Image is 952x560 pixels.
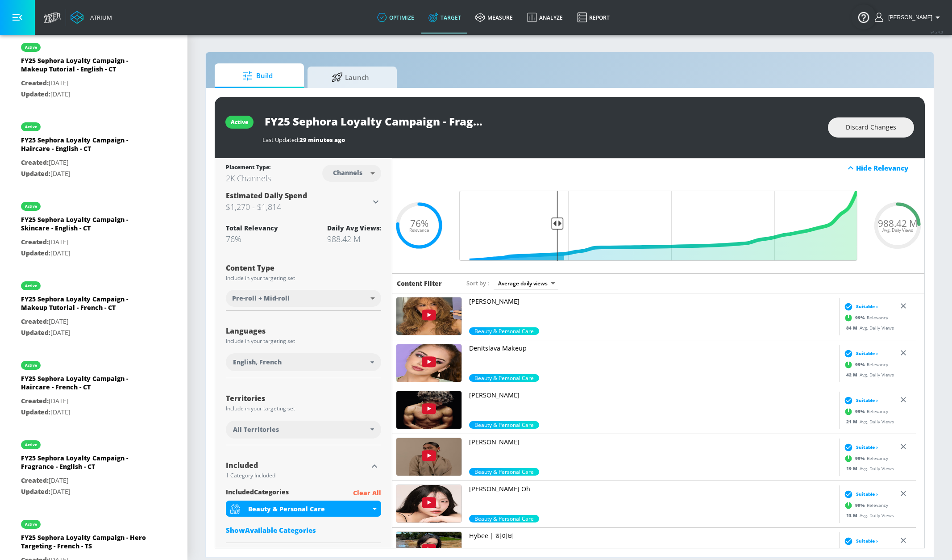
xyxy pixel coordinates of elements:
div: FY25 Sephora Loyalty Campaign - Makeup Tutorial - French - CT [21,295,146,316]
p: [DATE] [21,407,146,418]
div: 99.0% [469,421,539,429]
div: Languages [226,327,381,334]
div: active [25,204,37,209]
span: All Territories [233,425,279,434]
div: active [25,363,37,368]
div: Relevancy [842,545,888,559]
a: Atrium [71,11,112,24]
span: 29 minutes ago [299,136,345,144]
a: Denitslava Makeup [469,344,836,374]
a: [PERSON_NAME] [469,391,836,421]
a: [PERSON_NAME] Oh [469,485,836,515]
span: 84 M [846,324,860,330]
button: [PERSON_NAME] [875,12,943,23]
div: FY25 Sephora Loyalty Campaign - Hero Targeting - French - TS [21,533,146,555]
div: Include in your targeting set [226,406,381,411]
div: active [25,125,37,129]
span: 76% [410,219,428,228]
span: Suitable › [856,491,878,497]
span: Created: [21,158,49,167]
span: Beauty & Personal Care [469,515,539,522]
div: activeFY25 Sephora Loyalty Campaign - Haircare - English - CTCreated:[DATE]Updated:[DATE] [14,113,173,186]
div: activeFY25 Sephora Loyalty Campaign - Fragrance - English - CTCreated:[DATE]Updated:[DATE] [14,431,173,504]
span: Build [224,65,291,87]
div: Suitable › [842,536,878,545]
span: 21 M [846,418,860,424]
div: FY25 Sephora Loyalty Campaign - Makeup Tutorial - English - CT [21,56,146,78]
div: active [231,118,248,126]
span: Updated: [21,249,50,257]
div: Hide Relevancy [856,163,919,172]
div: Suitable › [842,443,878,451]
span: v 4.24.0 [931,29,943,34]
span: 99 % [855,502,867,509]
div: Avg. Daily Views [842,324,894,331]
a: optimize [370,1,421,33]
span: Pre-roll + Mid-roll [232,294,290,303]
div: 2K Channels [226,173,271,184]
img: UUXoY0ZeHZBe0p-ByCiYP_XQ [396,344,461,382]
span: Updated: [21,408,50,416]
img: UUvJJKrwjrMA_56T7gCOvxWA [396,438,461,476]
img: UUKX8qlNu2v4m0bCkhd7jicA [396,297,461,335]
span: Created: [21,238,49,246]
div: activeFY25 Sephora Loyalty Campaign - Makeup Tutorial - French - CTCreated:[DATE]Updated:[DATE] [14,272,173,345]
input: Final Threshold [455,191,862,261]
div: English, French [226,353,381,371]
div: Include in your targeting set [226,339,381,344]
div: active [25,522,37,527]
div: Total Relevancy [226,224,278,232]
div: active [25,45,37,50]
div: Territories [226,395,381,402]
a: Target [421,1,468,33]
div: Channels [328,169,367,176]
div: 99.0% [469,374,539,382]
div: Placement Type: [226,163,271,173]
p: [DATE] [21,327,146,339]
p: [PERSON_NAME] [469,391,836,400]
span: Suitable › [856,350,878,357]
div: Average daily views [494,277,558,289]
span: 99 % [855,455,867,462]
a: Analyze [520,1,570,33]
p: [DATE] [21,316,146,327]
div: Avg. Daily Views [842,512,894,518]
button: Open Resource Center [851,4,876,29]
span: Launch [316,67,384,88]
div: Avg. Daily Views [842,465,894,472]
div: Atrium [87,13,112,21]
div: FY25 Sephora Loyalty Campaign - Haircare - English - CT [21,136,146,157]
span: Suitable › [856,397,878,404]
span: Created: [21,397,49,405]
a: Report [570,1,617,33]
div: FY25 Sephora Loyalty Campaign - Haircare - French - CT [21,374,146,396]
p: [DATE] [21,475,146,486]
div: Include in your targeting set [226,276,381,281]
p: [PERSON_NAME] Oh [469,485,836,493]
span: 13 M [846,512,860,518]
div: active [25,284,37,288]
div: active [25,443,37,447]
div: Content Type [226,264,381,272]
span: Beauty & Personal Care [469,374,539,382]
h6: Content Filter [397,279,442,288]
h3: $1,270 - $1,814 [226,201,370,213]
div: activeFY25 Sephora Loyalty Campaign - Makeup Tutorial - English - CTCreated:[DATE]Updated:[DATE] [14,34,173,106]
div: All Territories [226,421,381,439]
div: Suitable › [842,302,878,311]
span: Suitable › [856,444,878,451]
div: Suitable › [842,489,878,498]
div: Avg. Daily Views [842,371,894,378]
span: Sort by [466,279,489,287]
span: included Categories [226,488,289,499]
div: FY25 Sephora Loyalty Campaign - Fragrance - English - CT [21,454,146,475]
span: Created: [21,317,49,326]
div: Beauty & Personal Care [248,505,370,513]
div: Relevancy [842,358,888,371]
div: Daily Avg Views: [327,224,381,232]
span: 988.42 M [878,219,918,228]
span: English, French [233,358,282,367]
